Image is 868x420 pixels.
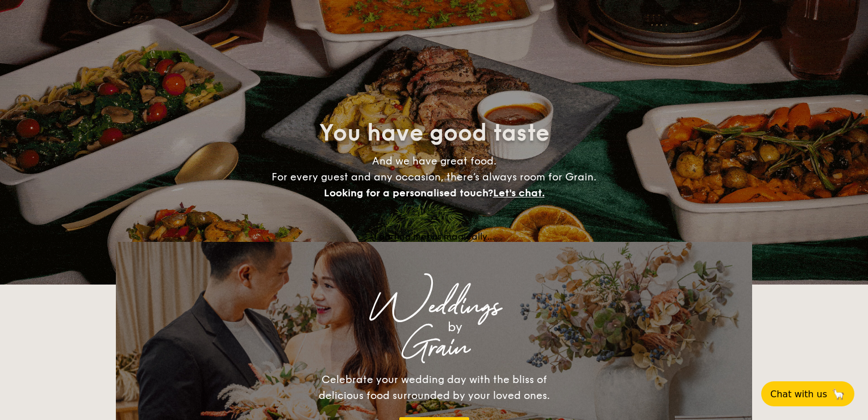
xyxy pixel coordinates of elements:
[216,337,652,358] div: Grain
[832,388,845,401] span: 🦙
[116,231,752,242] div: Loading menus magically...
[770,389,827,400] span: Chat with us
[761,381,854,406] button: Chat with us🦙
[216,297,652,317] div: Weddings
[493,187,545,199] span: Let's chat.
[306,372,562,403] div: Celebrate your wedding day with the bliss of delicious food surrounded by your loved ones.
[258,317,652,337] div: by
